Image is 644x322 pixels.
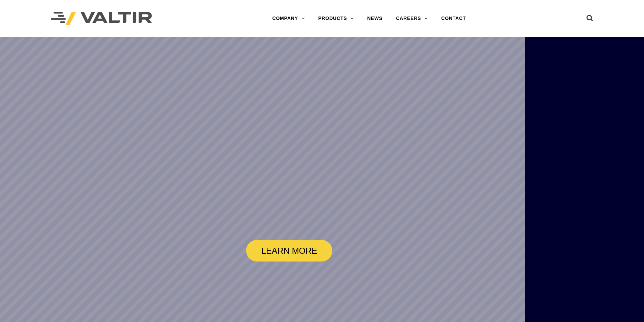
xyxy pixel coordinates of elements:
a: PRODUCTS [311,12,360,25]
a: LEARN MORE [246,240,332,262]
a: NEWS [360,12,389,25]
img: Valtir [51,12,152,26]
a: COMPANY [265,12,311,25]
a: CAREERS [389,12,434,25]
a: CONTACT [434,12,473,25]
